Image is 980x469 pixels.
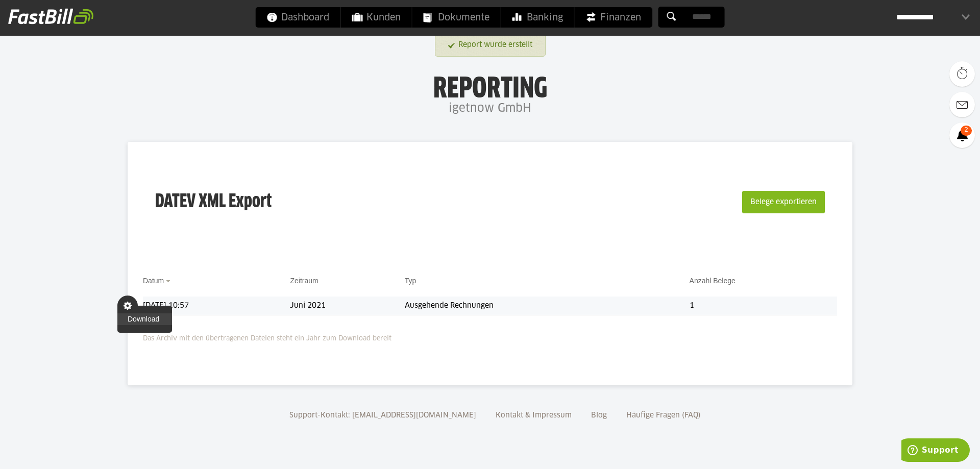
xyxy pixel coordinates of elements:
iframe: Öffnet ein Widget, in dem Sie weitere Informationen finden [901,438,970,464]
button: Belege exportieren [742,191,825,213]
td: [DATE] 10:57 [143,297,290,315]
a: Support-Kontakt: [EMAIL_ADDRESS][DOMAIN_NAME] [286,412,480,419]
td: Ausgehende Rechnungen [405,297,690,315]
a: Report wurde erstellt [448,36,532,55]
a: Banking [501,7,574,28]
a: Zeitraum [290,277,318,285]
a: 2 [949,122,975,148]
a: Dashboard [256,7,340,28]
a: Anzahl Belege [690,277,736,285]
img: fastbill_logo_white.png [8,8,93,24]
td: Juni 2021 [290,297,404,315]
a: Download [117,313,172,325]
p: Das Archiv mit den übertragenen Dateien steht ein Jahr zum Download bereit [143,328,837,344]
h1: Reporting [102,72,878,98]
span: Kunden [352,7,401,28]
span: Dokumente [424,7,489,28]
span: Finanzen [586,7,641,28]
a: Häufige Fragen (FAQ) [623,412,704,419]
a: Blog [587,412,610,419]
a: Typ [405,277,416,285]
span: 2 [961,126,972,136]
a: Finanzen [575,7,652,28]
a: Kunden [341,7,412,28]
img: sort_desc.gif [166,280,173,282]
span: Dashboard [267,7,329,28]
a: Kontakt & Impressum [492,412,575,419]
span: Banking [512,7,563,28]
a: Dokumente [412,7,501,28]
h3: DATEV XML Export [155,169,272,235]
td: 1 [690,297,837,315]
a: Datum [143,277,164,285]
